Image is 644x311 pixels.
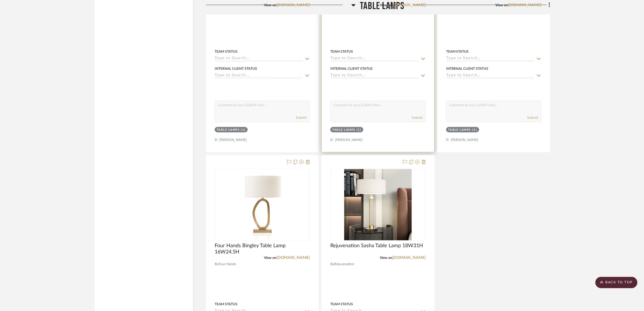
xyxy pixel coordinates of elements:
[495,3,508,7] span: View on
[264,256,276,259] span: View on
[219,261,236,267] span: Four Hands
[330,56,419,62] input: Type to Search…
[446,73,534,79] input: Type to Search…
[527,115,538,120] button: Submit
[215,261,219,267] span: By
[595,277,637,288] scroll-to-top-button: BACK TO TOP
[392,256,426,260] a: [DOMAIN_NAME]
[330,261,334,267] span: By
[380,256,392,259] span: View on
[330,243,423,249] span: Rejuvenation Sasha Table Lamp 18W31H
[357,128,362,132] div: (1)
[276,3,310,7] a: [DOMAIN_NAME]
[330,73,419,79] input: Type to Search…
[215,73,303,79] input: Type to Search…
[215,49,237,54] div: Team Status
[330,49,353,54] div: Team Status
[334,261,354,267] span: Rejuvenation
[392,3,426,7] a: [DOMAIN_NAME]
[380,3,392,7] span: View on
[508,3,541,7] a: [DOMAIN_NAME]
[446,66,489,71] div: Internal Client Status
[217,128,240,132] div: Table Lamps
[227,169,298,240] img: Four Hands Bingley Table Lamp 16W24.5H
[330,66,373,71] div: Internal Client Status
[446,56,534,62] input: Type to Search…
[276,256,310,260] a: [DOMAIN_NAME]
[412,115,423,120] button: Submit
[215,56,303,62] input: Type to Search…
[448,128,471,132] div: Table Lamps
[332,128,355,132] div: Table Lamps
[215,169,309,241] div: 0
[330,302,353,307] div: Team Status
[446,49,469,54] div: Team Status
[344,169,411,240] img: Rejuvenation Sasha Table Lamp 18W31H
[241,128,246,132] div: (1)
[215,66,257,71] div: Internal Client Status
[215,243,310,255] span: Four Hands Bingley Table Lamp 16W24.5H
[472,128,477,132] div: (1)
[296,115,307,120] button: Submit
[264,3,276,7] span: View on
[215,302,237,307] div: Team Status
